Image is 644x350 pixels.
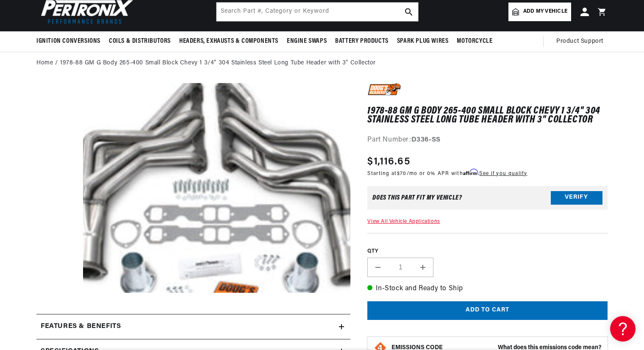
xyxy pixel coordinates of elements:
nav: breadcrumbs [36,58,608,68]
span: Ignition Conversions [36,37,100,46]
h1: 1978-88 GM G Body 265-400 Small Block Chevy 1 3/4" 304 Stainless Steel Long Tube Header with 3" C... [367,107,608,124]
summary: Coils & Distributors [105,31,175,51]
summary: Features & Benefits [36,314,350,339]
span: Engine Swaps [287,37,327,46]
summary: Headers, Exhausts & Components [175,31,283,51]
span: Headers, Exhausts & Components [179,37,278,46]
span: Spark Plug Wires [397,37,449,46]
span: Coils & Distributors [109,37,171,46]
a: Home [36,58,53,68]
div: Part Number: [367,135,608,146]
strong: D336-SS [411,136,441,143]
summary: Spark Plug Wires [393,31,453,51]
summary: Product Support [556,31,608,52]
span: $70 [397,171,407,176]
p: In-Stock and Ready to Ship [367,283,608,294]
summary: Battery Products [331,31,393,51]
span: $1,116.65 [367,154,410,169]
a: Add my vehicle [508,3,571,21]
span: Motorcycle [457,37,492,46]
div: Does This part fit My vehicle? [372,194,462,201]
summary: Motorcycle [452,31,497,51]
span: Add my vehicle [523,8,567,16]
a: See if you qualify - Learn more about Affirm Financing (opens in modal) [479,171,527,176]
media-gallery: Gallery Viewer [36,83,350,297]
h2: Features & Benefits [41,321,121,332]
a: View All Vehicle Applications [367,219,440,224]
button: Add to cart [367,301,608,320]
p: Starting at /mo or 0% APR with . [367,169,527,178]
span: Battery Products [335,37,389,46]
span: Affirm [463,169,478,175]
button: search button [400,3,418,21]
summary: Ignition Conversions [36,31,105,51]
summary: Engine Swaps [283,31,331,51]
input: Search Part #, Category or Keyword [217,3,418,21]
button: Verify [551,191,602,205]
a: 1978-88 GM G Body 265-400 Small Block Chevy 1 3/4" 304 Stainless Steel Long Tube Header with 3" C... [60,58,376,68]
label: QTY [367,248,608,255]
span: Product Support [556,37,603,46]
